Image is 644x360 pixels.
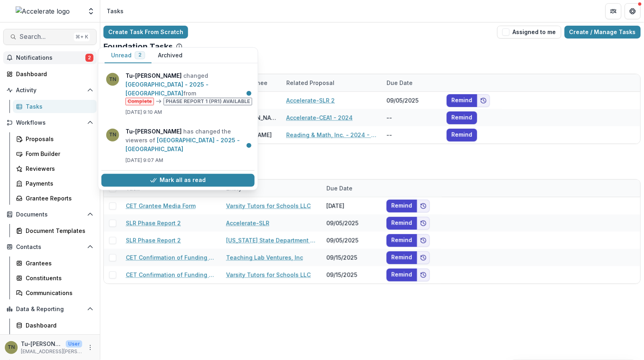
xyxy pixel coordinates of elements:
[13,132,97,146] a: Proposals
[26,274,90,282] div: Constituents
[126,137,240,152] a: [GEOGRAPHIC_DATA] - 2025 - [GEOGRAPHIC_DATA]
[21,340,63,348] p: Tu-[PERSON_NAME]
[221,180,322,197] div: Entity
[382,74,442,91] div: Due Date
[152,48,189,63] button: Archived
[85,343,95,352] button: More
[16,55,85,61] span: Notifications
[103,26,188,38] a: Create Task From Scratch
[85,54,93,62] span: 2
[126,236,181,245] a: SLR Phase Report 2
[286,96,335,105] a: Accelerate-SLR 2
[126,253,217,262] a: CET Confirmation of Funding Level
[226,271,311,279] a: Varsity Tutors for Schools LLC
[226,236,317,245] a: [US_STATE] State Department of Education
[26,150,90,158] div: Form Builder
[16,306,84,313] span: Data & Reporting
[447,111,477,124] button: Remind
[3,241,97,253] button: Open Contacts
[382,109,442,126] div: --
[13,224,97,237] a: Document Templates
[497,26,561,38] button: Assigned to me
[26,289,90,297] div: Communications
[26,227,90,235] div: Document Templates
[322,184,357,192] div: Due Date
[3,29,97,45] button: Search...
[26,194,90,202] div: Grantee Reports
[26,102,90,111] div: Tasks
[66,340,82,348] p: User
[103,42,173,51] p: Foundation Tasks
[13,177,97,190] a: Payments
[13,319,97,332] a: Dashboard
[101,174,255,187] button: Mark all as read
[447,94,477,107] button: Remind
[447,129,477,142] button: Remind
[13,192,97,205] a: Grantee Reports
[26,135,90,143] div: Proposals
[16,87,84,94] span: Activity
[417,269,430,281] button: Add to friends
[281,74,382,91] div: Related Proposal
[387,251,417,264] button: Remind
[322,266,382,283] div: 09/15/2025
[417,217,430,230] button: Add to friends
[20,33,71,40] span: Search...
[74,32,90,41] div: ⌘ + K
[26,164,90,173] div: Reviewers
[105,48,152,63] button: Unread
[13,162,97,175] a: Reviewers
[13,147,97,160] a: Form Builder
[417,234,430,247] button: Add to friends
[16,70,90,78] div: Dashboard
[286,131,377,139] a: Reading & Math, Inc. - 2024 - Call to Effective Action - 1
[322,232,382,249] div: 09/05/2025
[477,94,490,107] button: Add to friends
[26,259,90,267] div: Grantees
[3,67,97,81] a: Dashboard
[286,113,353,122] a: Accelerate-CEA1 - 2024
[16,119,84,126] span: Workflows
[13,271,97,285] a: Constituents
[387,269,417,281] button: Remind
[126,109,255,116] p: [DATE] 9:10 AM
[16,6,70,16] img: Accelerate logo
[322,180,382,197] div: Due Date
[13,100,97,113] a: Tasks
[387,234,417,247] button: Remind
[382,92,442,109] div: 09/05/2025
[26,179,90,188] div: Payments
[226,253,303,262] a: Teaching Lab Ventures, Inc
[3,51,97,64] button: Notifications2
[107,7,124,15] div: Tasks
[138,52,142,58] span: 2
[387,217,417,230] button: Remind
[13,286,97,299] a: Communications
[565,26,641,38] a: Create / Manage Tasks
[322,249,382,266] div: 09/15/2025
[103,5,127,17] nav: breadcrumb
[13,334,97,347] a: Advanced Analytics
[85,3,97,19] button: Open entity switcher
[322,197,382,214] div: [DATE]
[387,200,417,212] button: Remind
[126,127,250,154] p: has changed the viewers of
[126,219,181,227] a: SLR Phase Report 2
[126,271,217,279] a: CET Confirmation of Funding Level
[606,3,622,19] button: Partners
[382,79,417,87] div: Due Date
[126,71,255,105] p: changed from
[322,214,382,232] div: 09/05/2025
[3,116,97,129] button: Open Workflows
[8,345,15,350] div: Tu-Quyen Nguyen
[382,126,442,144] div: --
[21,348,82,355] p: [EMAIL_ADDRESS][PERSON_NAME][DOMAIN_NAME]
[16,244,84,251] span: Contacts
[417,200,430,212] button: Add to friends
[16,211,84,218] span: Documents
[3,303,97,316] button: Open Data & Reporting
